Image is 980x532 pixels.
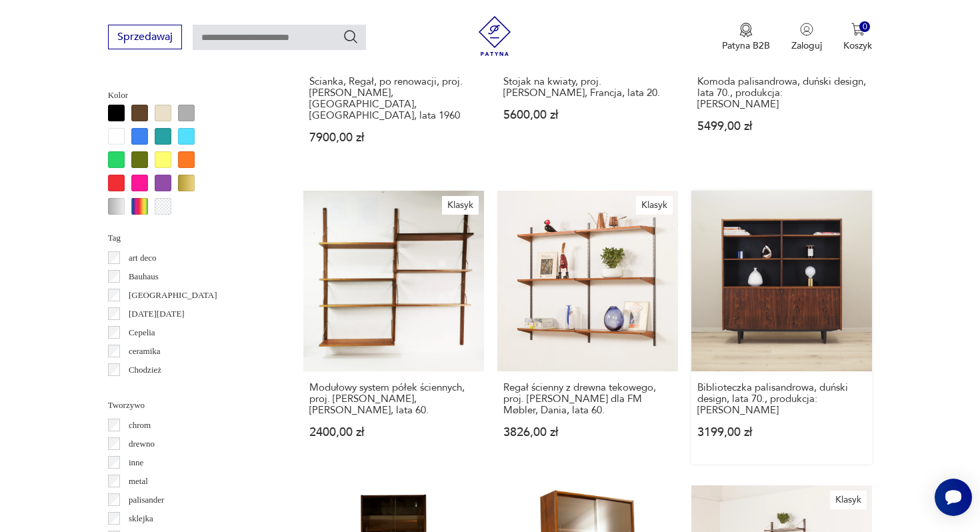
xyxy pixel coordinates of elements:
[722,23,770,52] a: Ikona medaluPatyna B2B
[691,191,872,464] a: Biblioteczka palisandrowa, duński design, lata 70., produkcja: HundevadBiblioteczka palisandrowa,...
[129,455,143,470] p: inne
[108,88,271,103] p: Kolor
[503,382,672,416] h3: Regał ścienny z drewna tekowego, proj. [PERSON_NAME] dla FM Møbler, Dania, lata 60.
[843,39,872,52] p: Koszyk
[129,511,153,526] p: sklejka
[843,23,872,52] button: 0Koszyk
[722,39,770,52] p: Patyna B2B
[697,427,866,438] p: 3199,00 zł
[503,76,672,99] h3: Stojak na kwiaty, proj. [PERSON_NAME], Francja, lata 20.
[129,344,161,359] p: ceramika
[108,33,182,43] a: Sprzedawaj
[108,398,271,413] p: Tworzywo
[129,381,161,396] p: Ćmielów
[697,121,866,132] p: 5499,00 zł
[851,23,865,36] img: Ikona koszyka
[697,382,866,416] h3: Biblioteczka palisandrowa, duński design, lata 70., produkcja: [PERSON_NAME]
[129,363,161,377] p: Chodzież
[108,25,182,49] button: Sprzedawaj
[129,325,155,340] p: Cepelia
[497,191,678,464] a: KlasykRegał ścienny z drewna tekowego, proj. Kai Kristiansen dla FM Møbler, Dania, lata 60.Regał ...
[800,23,813,36] img: Ikonka użytkownika
[475,16,515,56] img: Patyna - sklep z meblami i dekoracjami vintage
[309,132,478,143] p: 7900,00 zł
[722,23,770,52] button: Patyna B2B
[303,191,484,464] a: KlasykModułowy system półek ściennych, proj. Poul Cadovius, Dania, lata 60.Modułowy system półek ...
[129,288,217,303] p: [GEOGRAPHIC_DATA]
[108,231,271,245] p: Tag
[309,427,478,438] p: 2400,00 zł
[935,479,972,516] iframe: Smartsupp widget button
[129,418,151,433] p: chrom
[129,269,159,284] p: Bauhaus
[129,307,185,321] p: [DATE][DATE]
[791,39,822,52] p: Zaloguj
[129,474,148,489] p: metal
[343,29,359,45] button: Szukaj
[129,493,164,507] p: palisander
[697,76,866,110] h3: Komoda palisandrowa, duński design, lata 70., produkcja: [PERSON_NAME]
[739,23,753,37] img: Ikona medalu
[129,437,155,451] p: drewno
[791,23,822,52] button: Zaloguj
[503,109,672,121] p: 5600,00 zł
[859,21,871,33] div: 0
[309,382,478,416] h3: Modułowy system półek ściennych, proj. [PERSON_NAME], [PERSON_NAME], lata 60.
[503,427,672,438] p: 3826,00 zł
[129,251,157,265] p: art deco
[309,76,478,121] h3: Ścianka, Regał, po renowacji, proj. [PERSON_NAME], [GEOGRAPHIC_DATA], [GEOGRAPHIC_DATA], lata 1960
